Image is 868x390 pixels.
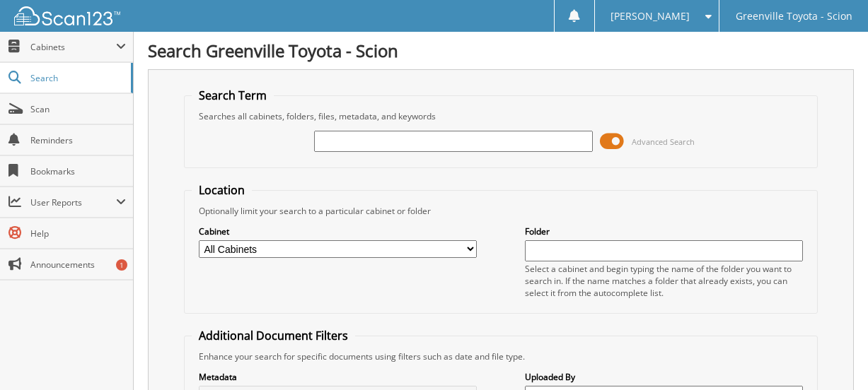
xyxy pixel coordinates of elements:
div: Optionally limit your search to a particular cabinet or folder [192,205,810,217]
label: Uploaded By [525,371,803,383]
label: Cabinet [199,225,477,237]
h1: Search Greenville Toyota - Scion [148,39,854,62]
label: Metadata [199,371,477,383]
span: [PERSON_NAME] [611,12,690,20]
span: User Reports [30,196,116,208]
span: Help [30,227,126,240]
div: Enhance your search for specific documents using filters such as date and file type. [192,350,810,362]
span: Cabinets [30,41,116,53]
span: Scan [30,103,126,115]
iframe: Chat Widget [797,322,868,390]
div: Searches all cabinets, folders, files, metadata, and keywords [192,110,810,122]
legend: Location [192,182,252,198]
span: Search [30,72,124,84]
span: Announcements [30,259,126,271]
label: Folder [525,225,803,237]
span: Advanced Search [632,136,695,147]
span: Bookmarks [30,165,126,177]
legend: Search Term [192,88,274,103]
span: Reminders [30,134,126,146]
div: Select a cabinet and begin typing the name of the folder you want to search in. If the name match... [525,263,803,299]
span: Greenville Toyota - Scion [736,12,852,20]
legend: Additional Document Filters [192,328,355,343]
div: 1 [116,259,127,271]
img: scan123-logo-white.svg [14,6,120,25]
